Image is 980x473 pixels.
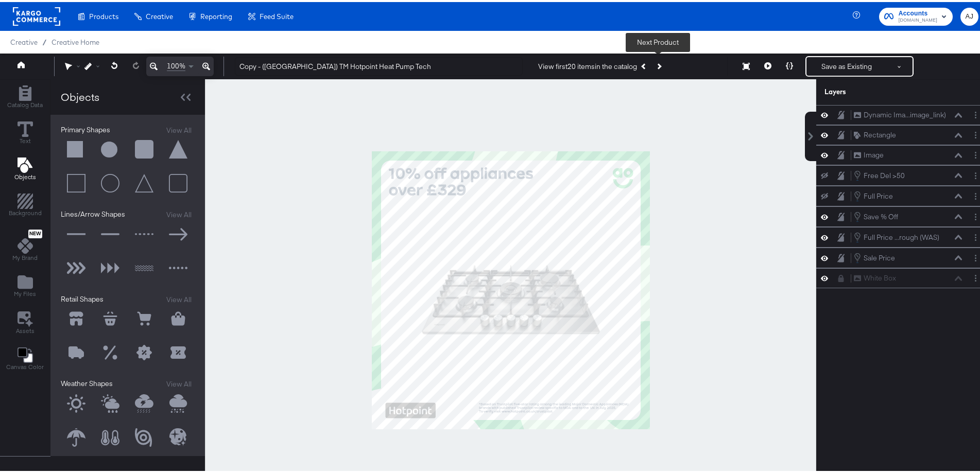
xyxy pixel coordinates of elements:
span: Canvas Color [6,361,44,369]
div: Objects [61,87,99,102]
span: Creative [146,10,173,19]
div: Layers [824,85,930,95]
span: Primary Shapes [61,123,110,132]
button: Full Price [853,188,893,200]
div: Rectangle [864,128,896,138]
button: Accounts[DOMAIN_NAME] [879,6,953,24]
button: View All [163,292,195,303]
span: [DOMAIN_NAME] [899,14,937,23]
span: My Brand [12,252,38,260]
a: Creative Home [51,36,99,44]
span: Text [20,135,31,143]
span: Catalog Data [7,99,43,107]
button: Next Product [651,55,666,74]
button: Add Text [8,153,42,182]
button: Image [853,148,884,159]
div: Full Price [864,189,893,199]
span: Assets [16,325,35,333]
span: My Files [14,288,36,296]
span: 100% [167,59,185,69]
button: Add Files [8,270,42,300]
div: Image [864,148,884,158]
button: Assets [10,306,41,336]
span: / [38,36,51,44]
span: Background [9,207,42,215]
span: Reporting [200,10,232,19]
span: Retail Shapes [61,292,104,302]
button: Save % Off [853,209,899,220]
button: Add Rectangle [3,189,48,219]
span: Accounts [899,6,937,17]
span: AJ [965,9,974,21]
div: Save % Off [864,210,898,220]
span: Weather Shapes [61,377,113,386]
span: Products [89,10,118,19]
span: Objects [14,171,36,179]
button: Free Del >50 [853,168,905,179]
span: Lines/Arrow Shapes [61,207,125,217]
button: Previous Product [637,55,651,74]
div: Free Del >50 [864,169,905,179]
span: Feed Suite [260,10,294,19]
div: Full Price ...rough (WAS) [864,231,939,240]
div: Dynamic Ima...image_link) [864,108,946,118]
button: NewMy Brand [6,225,44,264]
button: View All [163,377,195,388]
button: Text [11,117,39,146]
div: Sale Price [864,251,895,261]
div: View first 20 items in the catalog [538,60,637,69]
button: Sale Price [853,250,896,261]
button: Full Price ...rough (WAS) [853,230,940,241]
button: Add Rectangle [1,81,49,110]
button: Dynamic Ima...image_link) [853,108,947,118]
span: New [28,229,42,235]
span: Creative [10,36,38,44]
button: Rectangle [853,128,897,138]
button: Save as Existing [806,55,887,74]
button: View All [163,123,195,134]
button: View All [163,207,195,218]
button: AJ [960,6,978,24]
